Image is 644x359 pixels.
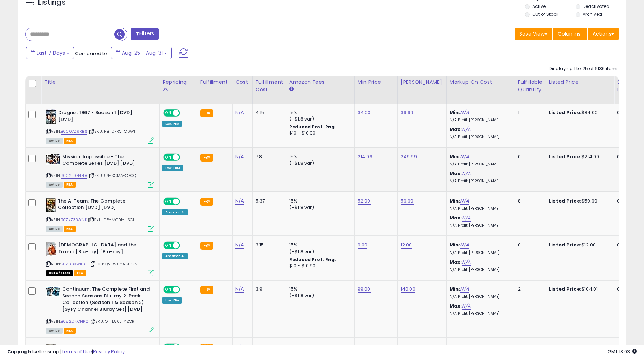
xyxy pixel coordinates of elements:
div: ASIN: [46,198,154,231]
div: Listed Price [549,78,611,86]
div: 15% [289,198,349,204]
div: Min Price [358,78,395,86]
b: Reduced Prof. Rng. [289,256,336,263]
th: The percentage added to the cost of goods (COGS) that forms the calculator for Min & Max prices. [446,76,515,104]
a: Privacy Policy [93,348,125,355]
label: Deactivated [583,3,609,9]
button: Aug-25 - Aug-31 [111,47,172,59]
a: N/A [460,197,469,205]
div: Repricing [162,78,194,86]
div: 0.00 [617,109,629,116]
div: 3.15 [256,242,281,248]
div: 2 [518,286,540,292]
b: Min: [450,197,460,204]
b: Min: [450,153,460,160]
div: Amazon Fees [289,78,351,86]
div: Cost [235,78,249,86]
p: N/A Profit [PERSON_NAME] [450,223,509,228]
a: 140.00 [401,286,415,293]
span: OFF [179,110,190,116]
a: N/A [460,286,469,293]
span: | SKU: D6-MO91-H3CL [88,217,135,223]
div: 0.00 [617,198,629,204]
div: (+$1.8 var) [289,249,349,255]
span: Aug-25 - Aug-31 [122,49,163,56]
div: 0 [518,242,540,248]
b: Min: [450,241,460,248]
img: 51JbfL79fFL._SL40_.jpg [46,286,60,297]
button: Actions [588,28,619,40]
b: Listed Price: [549,286,581,292]
a: N/A [462,303,470,310]
b: Min: [450,286,460,292]
img: 51h4bojZjNL._SL40_.jpg [46,109,56,124]
a: Terms of Use [61,348,92,355]
span: OFF [179,198,190,204]
a: N/A [460,153,469,160]
a: 59.99 [401,197,414,205]
div: $12.00 [549,242,608,248]
b: Continuum: The Complete First and Second Seasons Blu-ray 2-Pack Collection (Season 1 & Season 2) ... [62,286,149,314]
a: B082DNCHPC [61,318,88,324]
span: FBA [64,328,76,334]
a: B002L9N4N8 [61,173,87,179]
div: 7.8 [256,154,281,160]
div: ASIN: [46,154,154,187]
b: Listed Price: [549,197,581,204]
p: N/A Profit [PERSON_NAME] [450,250,509,255]
div: $104.01 [549,286,608,292]
div: 15% [289,242,349,248]
div: 15% [289,109,349,116]
a: N/A [235,197,244,205]
div: 4.15 [256,109,281,116]
div: (+$1.8 var) [289,204,349,211]
a: N/A [235,109,244,116]
label: Out of Stock [532,11,558,17]
a: N/A [235,241,244,249]
div: 0.00 [617,154,629,160]
div: Markup on Cost [450,78,512,86]
b: Max: [450,126,462,133]
div: 15% [289,286,349,292]
label: Active [532,3,546,9]
p: N/A Profit [PERSON_NAME] [450,267,509,272]
div: (+$1.8 var) [289,160,349,167]
div: 0.00 [617,286,629,292]
span: FBA [64,138,76,144]
span: 2025-09-8 13:03 GMT [608,348,637,355]
div: ASIN: [46,242,154,275]
div: Displaying 1 to 25 of 6136 items [549,65,619,72]
small: FBA [200,242,213,250]
div: Low. FBM [162,165,183,171]
div: Fulfillable Quantity [518,78,543,94]
div: 0.00 [617,242,629,248]
div: Ship Price [617,78,631,94]
b: Max: [450,214,462,221]
b: The A-Team: The Complete Collection [DVD] [DVD] [58,198,145,213]
a: N/A [462,214,470,222]
b: Listed Price: [549,109,581,116]
span: | SKU: QT-L80J-YZQR [89,318,134,324]
a: 214.99 [358,153,372,160]
small: FBA [200,154,213,162]
div: 1 [518,109,540,116]
b: Max: [450,303,462,309]
b: Dragnet 1967 - Season 1 [DVD] [DVD] [58,109,146,124]
p: N/A Profit [PERSON_NAME] [450,135,509,140]
span: ON [164,287,173,293]
a: 99.00 [358,286,371,293]
div: seller snap | | [7,349,125,355]
button: Last 7 Days [26,47,74,59]
span: Columns [558,30,580,37]
div: Title [44,78,156,86]
a: 39.99 [401,109,414,116]
label: Archived [583,11,602,17]
small: Amazon Fees. [289,86,294,92]
small: FBA [200,198,213,206]
span: OFF [179,154,190,160]
a: N/A [462,126,470,133]
span: FBA [64,182,76,188]
a: N/A [462,170,470,177]
span: All listings currently available for purchase on Amazon [46,182,63,188]
img: 51eQ-b+nFSL._SL40_.jpg [46,198,56,212]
